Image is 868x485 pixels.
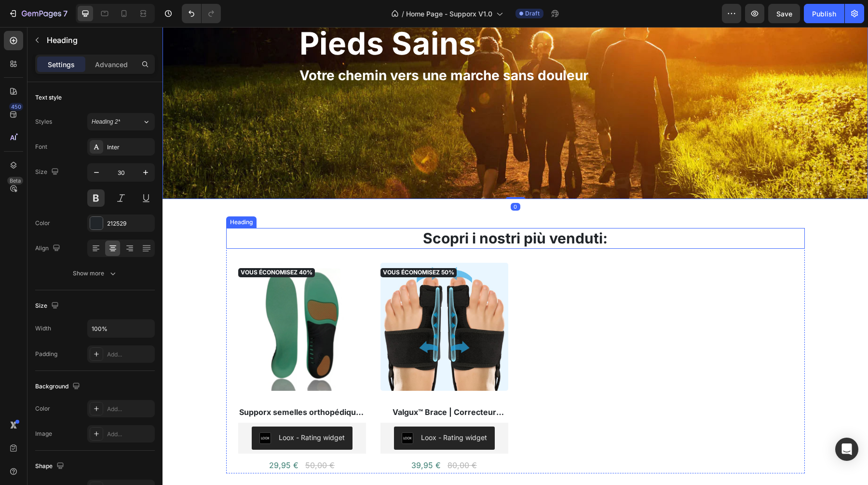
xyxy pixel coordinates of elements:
h2: Scopri i nostri più venduti: [64,201,642,222]
span: Draft [525,9,540,18]
div: Open Intercom Messenger [835,438,858,461]
div: Show more [73,269,118,278]
input: Auto [88,320,154,337]
iframe: Design area [163,27,868,485]
div: Text style [35,93,62,102]
div: Size [35,166,61,179]
div: Background [35,380,82,393]
div: Add... [107,405,152,414]
strong: Votre chemin vers une marche sans douleur [137,40,426,57]
button: 7 [4,4,72,23]
div: Color [35,219,50,228]
div: Add... [107,350,152,359]
div: Align [35,242,62,255]
a: Supporx semelles orthopédiques | Soulagement de la douleur et absorption des chocs [76,236,203,364]
div: Color [35,404,50,413]
p: Advanced [95,59,128,70]
div: Width [35,324,51,333]
a: Valgux™ Brace | Correcteur d’orteils pour déviation (Hallux Valgus) [218,236,346,364]
div: Publish [812,9,836,19]
button: Loox - Rating widget [231,399,332,423]
div: 212529 [107,219,152,228]
div: Add... [107,430,152,439]
p: 7 [63,8,68,19]
span: Home Page - Supporx V1.0 [406,9,492,19]
button: Save [768,4,800,23]
p: Settings [48,59,75,70]
img: loox.png [239,405,251,417]
a: Supporx semelles orthopédiques | Soulagement de la douleur et absorption des chocs [76,378,203,392]
span: Heading 2* [92,117,120,126]
div: Padding [35,350,57,358]
div: Heading [66,191,92,200]
div: 0 [348,176,358,184]
span: / [402,9,404,19]
pre: VOUS ÉCONOMISEZ 40% [76,241,152,250]
div: Undo/Redo [182,4,221,23]
div: Shape [35,460,66,473]
div: 29,95 € [106,430,137,446]
div: Font [35,143,47,151]
pre: VOUS ÉCONOMISEZ 50% [218,241,294,250]
a: Valgux™ Brace | Correcteur d’orteils pour déviation ([MEDICAL_DATA]) [218,378,346,392]
div: Loox - Rating widget [258,405,325,415]
div: Beta [7,177,23,185]
img: loox.png [97,405,108,417]
button: Heading 2* [87,113,155,130]
div: 50,00 € [142,431,173,445]
div: 450 [9,103,23,111]
div: Image [35,429,52,438]
span: Save [776,10,792,18]
div: Loox - Rating widget [116,405,182,415]
button: Publish [804,4,844,23]
div: 39,95 € [248,430,279,446]
div: Rich Text Editor. Editing area: main [136,37,427,59]
div: Styles [35,117,52,126]
button: Loox - Rating widget [89,399,190,423]
div: 80,00 € [284,431,315,445]
p: Heading [47,34,151,46]
div: Inter [107,143,152,152]
button: Show more [35,265,155,282]
div: Size [35,300,61,313]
